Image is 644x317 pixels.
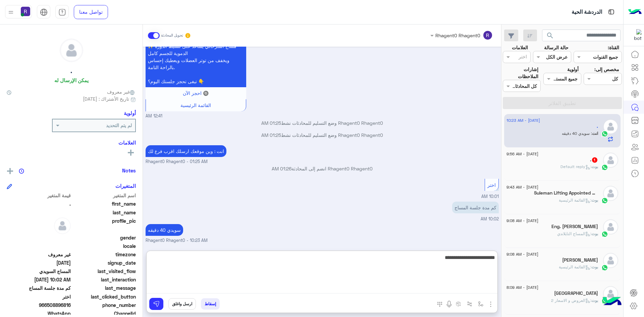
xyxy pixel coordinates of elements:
[21,7,30,16] img: userImage
[54,217,71,234] img: defaultAdmin.png
[72,234,136,241] span: gender
[481,194,499,199] span: 10:01 AM
[19,168,24,174] img: notes
[630,29,642,41] img: 322853014244696
[7,276,71,283] span: 2025-08-23T07:02:00.878Z
[475,298,486,309] button: select flow
[591,264,598,269] span: بوت
[601,130,608,137] img: WhatsApp
[7,251,71,258] span: غير معروف
[452,202,499,213] p: 23/8/2025, 10:02 AM
[146,224,183,236] p: 23/8/2025, 10:23 AM
[534,190,598,196] h5: Suleman Lifting Appointed person
[161,33,183,38] small: تحويل المحادثة
[503,97,622,109] button: تطبيق الفلاتر
[453,298,464,309] button: create order
[445,300,453,308] img: send voice note
[572,8,602,17] p: الدردشة الحية
[72,243,136,250] span: locale
[562,131,592,136] span: سويدي 40 دقيقه
[601,164,608,171] img: WhatsApp
[146,165,499,172] p: Rhagent0 Rhagent0 انضم إلى المحادثة
[603,286,618,301] img: defaultAdmin.png
[592,157,597,163] span: 1
[146,145,226,157] p: 23/8/2025, 1:25 AM
[437,302,442,307] img: make a call
[506,184,538,190] span: [DATE] - 9:43 AM
[601,197,608,204] img: WhatsApp
[70,67,72,75] h5: .
[115,183,136,189] h6: المتغيرات
[603,186,618,201] img: defaultAdmin.png
[7,284,71,292] span: كم مدة جلسة المساج
[74,5,108,19] a: تواصل معنا
[7,234,71,241] span: null
[72,200,136,207] span: first_name
[261,132,281,138] span: 01:25 AM
[72,310,136,317] span: ChannelId
[512,44,528,51] label: العلامات
[72,268,136,275] span: last_visited_flow
[7,268,71,275] span: المساج السويدي
[261,120,281,126] span: 01:25 AM
[146,19,246,87] p: 23/8/2025, 12:41 AM
[60,39,83,62] img: defaultAdmin.png
[551,298,591,303] span: : العروض و الاسعار 2
[83,95,129,102] span: تاريخ الأشتراك : [DATE]
[554,290,598,296] h5: Saudia Arabia
[72,284,136,292] span: last_message
[608,44,619,51] label: القناة:
[562,257,598,263] h5: Khizar Jutt
[54,77,89,83] h6: يمكن الإرسال له
[544,44,569,51] label: حالة الرسالة
[7,200,71,207] span: .
[72,217,136,233] span: profile_pic
[487,300,495,308] img: send attachment
[72,259,136,266] span: signup_date
[7,259,71,266] span: 2025-08-22T21:39:17.292Z
[72,276,136,283] span: last_interaction
[600,290,624,314] img: hulul-logo.png
[607,8,615,16] img: tab
[551,224,598,229] h5: Eng. Mohamed Alshabik
[591,198,598,203] span: بوت
[72,209,136,216] span: last_name
[591,231,598,236] span: بوت
[506,117,540,123] span: [DATE] - 10:23 AM
[597,123,598,129] h5: .
[628,5,642,19] img: Logo
[72,251,136,258] span: timezone
[560,164,591,169] span: : Default reply
[7,302,71,309] span: 966508896816
[601,264,608,271] img: WhatsApp
[557,231,591,236] span: : المساج التايلاندي
[591,298,598,303] span: بوت
[481,216,499,221] span: 10:02 AM
[7,293,71,300] span: اختر
[72,192,136,199] span: اسم المتغير
[487,182,496,188] span: اختر
[594,66,619,73] label: مخصص إلى:
[180,102,211,108] span: القائمة الرئيسية
[603,153,618,168] img: defaultAdmin.png
[7,140,136,146] h6: العلامات
[146,159,208,165] span: Rhagent0 Rhagent0 - 01:25 AM
[542,30,558,44] button: search
[107,88,136,95] span: غير معروف
[72,302,136,309] span: phone_number
[559,198,591,203] span: : القائمة الرئيسية
[201,298,220,310] button: إسقاط
[478,301,483,307] img: select flow
[546,32,554,40] span: search
[506,218,538,224] span: [DATE] - 9:08 AM
[603,219,618,234] img: defaultAdmin.png
[168,298,196,310] button: ارسل واغلق
[122,167,136,173] h6: Notes
[467,301,472,307] img: Trigger scenario
[7,8,15,16] img: profile
[183,90,209,96] span: 🔘 احجز الآن
[506,284,538,290] span: [DATE] - 8:09 AM
[124,110,136,116] h6: أولوية
[7,192,71,199] span: قيمة المتغير
[592,131,598,136] span: انت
